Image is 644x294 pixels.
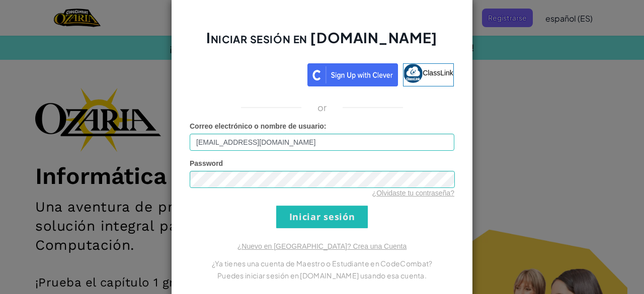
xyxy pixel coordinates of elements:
span: Password [190,159,223,167]
img: clever_sso_button@2x.png [307,63,398,86]
p: Puedes iniciar sesión en [DOMAIN_NAME] usando esa cuenta. [190,269,454,281]
input: Iniciar sesión [276,206,368,228]
iframe: Botón Iniciar sesión con Google [185,62,307,84]
a: ¿Olvidaste tu contraseña? [372,189,454,197]
h2: Iniciar sesión en [DOMAIN_NAME] [190,28,454,57]
p: or [317,102,327,114]
img: classlink-logo-small.png [404,64,423,83]
span: Correo electrónico o nombre de usuario [190,122,324,130]
p: ¿Ya tienes una cuenta de Maestro o Estudiante en CodeCombat? [190,257,454,269]
a: ¿Nuevo en [GEOGRAPHIC_DATA]? Crea una Cuenta [237,242,407,250]
span: ClassLink [423,68,453,76]
label: : [190,121,327,131]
